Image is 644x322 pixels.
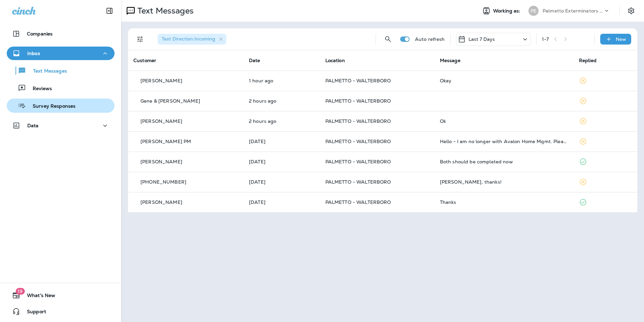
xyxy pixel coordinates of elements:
[543,8,603,14] p: Palmetto Exterminators LLC
[440,57,460,63] span: Message
[440,118,568,124] div: Ok
[440,139,568,144] div: Hello - I am no longer with Avalon Home Mgmt. Please contact Emily Fragus instead - (843) 801-353...
[140,159,182,164] p: [PERSON_NAME]
[140,118,182,124] p: [PERSON_NAME]
[20,293,55,301] span: What's New
[381,32,395,46] button: Search Messages
[27,31,53,36] p: Companies
[249,98,315,104] p: Oct 13, 2025 08:27 AM
[249,118,315,124] p: Oct 13, 2025 08:19 AM
[249,139,315,144] p: Oct 10, 2025 05:37 PM
[140,98,200,104] p: Gene & [PERSON_NAME]
[325,179,391,185] span: PALMETTO - WALTERBORO
[7,305,115,318] button: Support
[528,6,539,16] div: PE
[162,36,215,42] span: Text Direction : Incoming
[249,78,315,83] p: Oct 13, 2025 08:57 AM
[415,36,445,42] p: Auto refresh
[20,309,46,317] span: Support
[616,36,626,42] p: New
[325,199,391,205] span: PALMETTO - WALTERBORO
[26,86,52,92] p: Reviews
[469,36,495,42] p: Last 7 Days
[7,63,115,78] button: Text Messages
[133,32,147,46] button: Filters
[135,6,194,16] p: Text Messages
[325,159,391,165] span: PALMETTO - WALTERBORO
[249,57,260,63] span: Date
[140,139,191,144] p: [PERSON_NAME] PM
[440,199,568,205] div: Thanks
[27,123,39,128] p: Data
[249,199,315,205] p: Oct 7, 2025 03:53 PM
[493,8,522,14] span: Working as:
[140,199,182,205] p: [PERSON_NAME]
[325,118,391,124] span: PALMETTO - WALTERBORO
[140,78,182,83] p: [PERSON_NAME]
[7,99,115,113] button: Survey Responses
[440,78,568,83] div: Okay
[7,27,115,41] button: Companies
[27,51,40,56] p: Inbox
[325,138,391,144] span: PALMETTO - WALTERBORO
[15,288,25,295] span: 19
[100,4,119,18] button: Collapse Sidebar
[249,159,315,164] p: Oct 9, 2025 02:38 PM
[140,179,186,185] p: [PHONE_NUMBER]
[440,179,568,185] div: Gotcha, thanks!
[325,78,391,84] span: PALMETTO - WALTERBORO
[440,159,568,164] div: Both should be completed now
[7,119,115,132] button: Data
[325,98,391,104] span: PALMETTO - WALTERBORO
[133,57,156,63] span: Customer
[26,103,75,110] p: Survey Responses
[249,179,315,185] p: Oct 7, 2025 03:58 PM
[7,81,115,95] button: Reviews
[325,57,345,63] span: Location
[158,34,226,45] div: Text Direction:Incoming
[579,57,597,63] span: Replied
[542,36,549,42] div: 1 - 7
[26,68,67,75] p: Text Messages
[7,47,115,60] button: Inbox
[625,5,637,17] button: Settings
[7,289,115,302] button: 19What's New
